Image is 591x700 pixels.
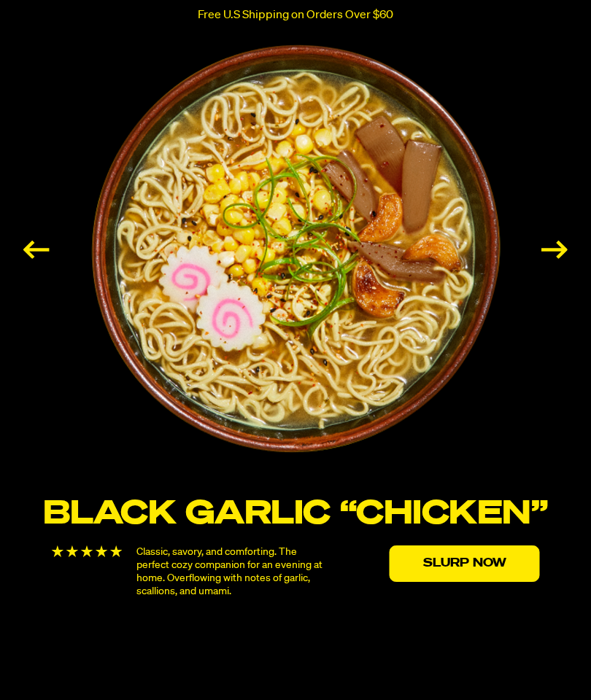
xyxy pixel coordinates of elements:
p: Classic, savory, and comforting. The perfect cozy companion for an evening at home. Overflowing w... [136,545,328,598]
h3: Black Garlic “Chicken” [42,498,549,531]
p: Free U.S Shipping on Orders Over $60 [198,9,393,22]
div: Next slide [541,241,568,259]
div: Previous slide [23,241,50,259]
div: 1 / 6 [42,44,549,644]
a: Slurp Now [390,545,540,582]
